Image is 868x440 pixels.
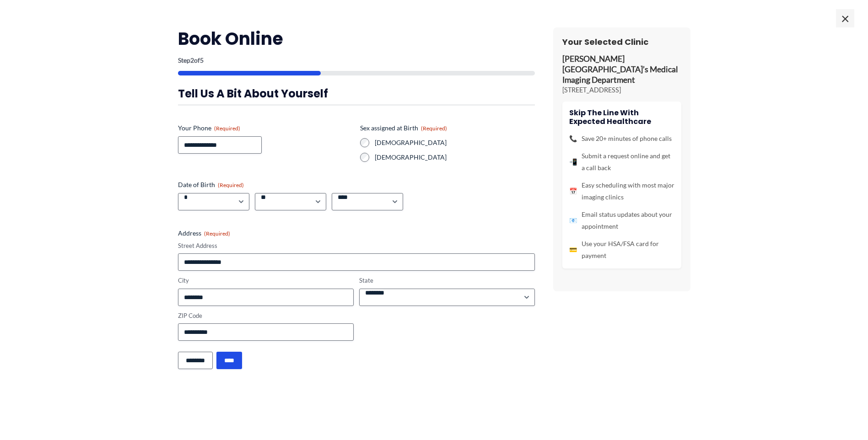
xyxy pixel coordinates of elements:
[360,123,447,133] legend: Sex assigned at Birth
[569,133,577,145] span: 📞
[178,180,244,189] legend: Date of Birth
[569,108,674,126] h4: Skip the line with Expected Healthcare
[569,179,674,203] li: Easy scheduling with most major imaging clinics
[178,27,535,50] h2: Book Online
[218,182,244,188] span: (Required)
[178,86,535,101] h3: Tell us a bit about yourself
[178,276,354,285] label: City
[178,311,354,320] label: ZIP Code
[178,241,535,250] label: Street Address
[178,229,230,238] legend: Address
[562,54,681,86] p: [PERSON_NAME][GEOGRAPHIC_DATA]’s Medical Imaging Department
[178,123,353,133] label: Your Phone
[178,57,535,64] p: Step of
[569,150,674,174] li: Submit a request online and get a call back
[200,56,204,64] span: 5
[569,133,674,145] li: Save 20+ minutes of phone calls
[375,153,535,162] label: [DEMOGRAPHIC_DATA]
[190,56,194,64] span: 2
[569,209,674,232] li: Email status updates about your appointment
[562,86,681,95] p: [STREET_ADDRESS]
[375,138,535,147] label: [DEMOGRAPHIC_DATA]
[569,238,674,262] li: Use your HSA/FSA card for payment
[569,185,577,197] span: 📅
[569,215,577,226] span: 📧
[569,156,577,168] span: 📲
[569,244,577,256] span: 💳
[421,125,447,132] span: (Required)
[836,9,854,27] span: ×
[562,37,681,47] h3: Your Selected Clinic
[214,125,240,132] span: (Required)
[359,276,535,285] label: State
[204,230,230,237] span: (Required)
